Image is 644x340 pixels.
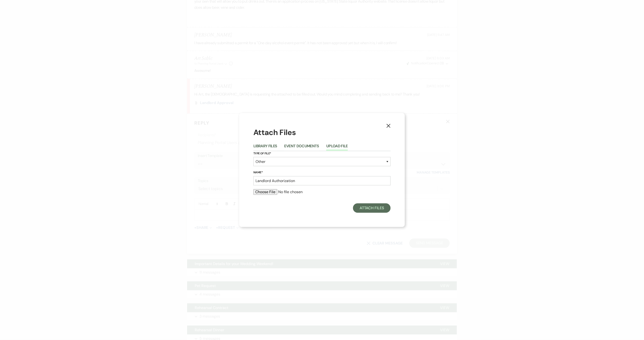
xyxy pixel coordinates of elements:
[253,127,391,138] h1: Attach Files
[326,144,348,151] button: Upload File
[253,151,391,156] label: Type of File*
[253,170,391,175] label: Name*
[253,144,277,151] button: Library Files
[353,203,391,213] button: Attach Files
[284,144,319,151] button: Event Documents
